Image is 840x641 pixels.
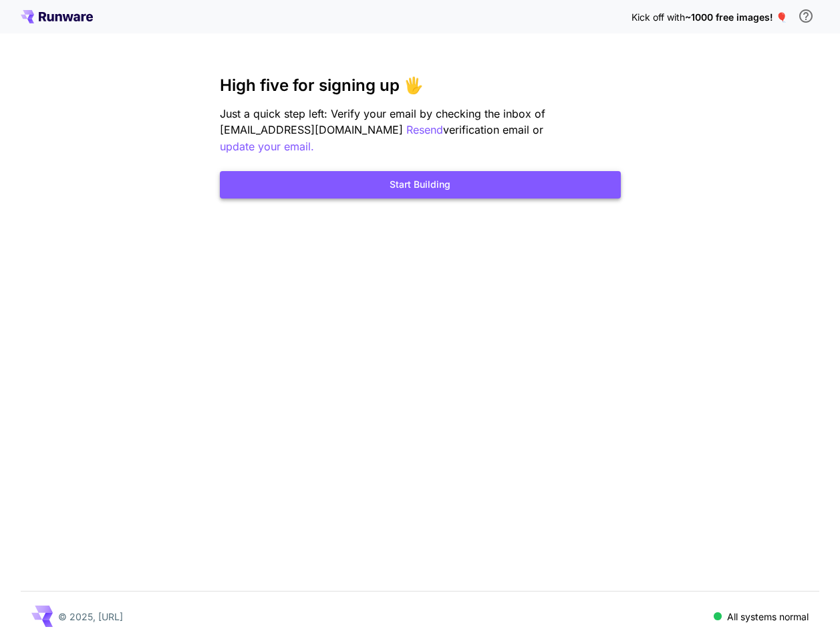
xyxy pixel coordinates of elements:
[58,610,123,624] p: © 2025, [URL]
[220,76,621,95] h3: High five for signing up 🖐️
[443,123,543,136] span: verification email or
[220,138,314,155] button: update your email.
[632,11,685,23] span: Kick off with
[685,11,787,23] span: ~1000 free images! 🎈
[220,171,621,199] button: Start Building
[406,122,443,138] button: Resend
[220,107,545,136] span: Just a quick step left: Verify your email by checking the inbox of [EMAIL_ADDRESS][DOMAIN_NAME]
[793,3,819,29] button: In order to qualify for free credit, you need to sign up with a business email address and click ...
[727,610,809,624] p: All systems normal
